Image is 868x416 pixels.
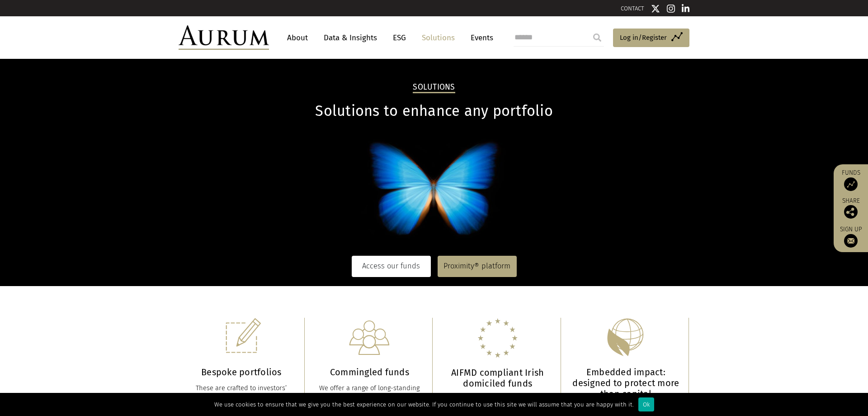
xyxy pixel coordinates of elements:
[620,32,667,43] span: Log in/Register
[388,29,410,46] a: ESG
[621,5,644,12] a: CONTACT
[352,256,431,277] a: Access our funds
[179,102,689,120] h1: Solutions to enhance any portfolio
[466,29,493,46] a: Events
[417,29,459,46] a: Solutions
[438,256,517,277] a: Proximity® platform
[413,82,455,93] h2: Solutions
[179,25,269,50] img: Aurum
[444,367,552,389] h3: AIFMD compliant Irish domiciled funds
[651,4,660,13] img: Twitter icon
[283,29,312,46] a: About
[613,29,689,48] a: Log in/Register
[838,225,863,248] a: Sign up
[838,198,863,219] div: Share
[316,367,424,378] h3: Commingled funds
[844,234,858,248] img: Sign up to our newsletter
[667,4,675,13] img: Instagram icon
[588,29,606,47] input: Submit
[638,397,654,411] div: Ok
[844,177,858,191] img: Access Funds
[682,4,690,13] img: Linkedin icon
[844,205,858,219] img: Share this post
[572,367,680,399] h3: Embedded impact: designed to protect more than capital
[838,169,863,191] a: Funds
[319,29,382,46] a: Data & Insights
[188,367,295,378] h3: Bespoke portfolios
